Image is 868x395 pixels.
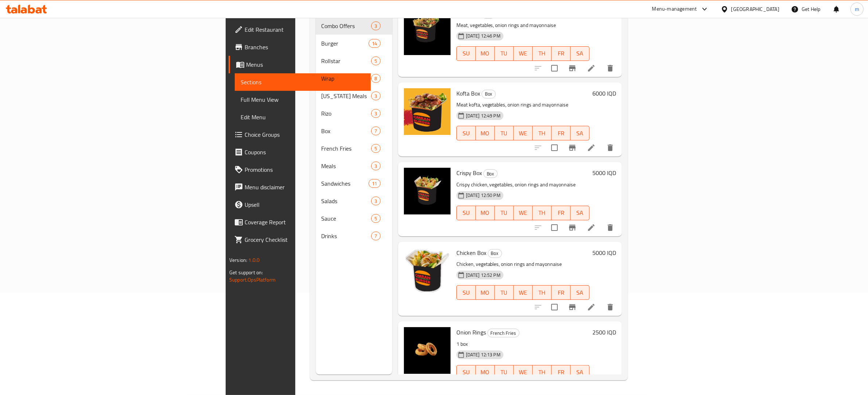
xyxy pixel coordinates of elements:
[460,287,473,298] span: SU
[564,219,581,236] button: Branch-specific-item
[476,126,495,140] button: MO
[495,126,514,140] button: TU
[573,367,587,377] span: SA
[371,58,380,65] span: 5
[322,197,371,205] span: Salads
[514,285,533,300] button: WE
[371,145,380,152] span: 5
[371,197,380,205] div: items
[573,287,587,298] span: SA
[536,287,549,298] span: TH
[316,105,392,122] div: Rizo3
[495,206,514,220] button: TU
[547,299,562,315] span: Select to update
[229,275,276,284] a: Support.OpsPlatform
[229,255,247,265] span: Version:
[371,22,380,30] div: items
[245,200,365,209] span: Upsell
[536,128,549,139] span: TH
[322,179,369,188] span: Sandwiches
[316,17,392,35] div: Combo Offers3
[245,148,365,156] span: Coupons
[322,22,371,30] span: Combo Offers
[482,90,495,98] span: Box
[573,128,587,139] span: SA
[229,143,371,161] a: Coupons
[533,285,552,300] button: TH
[229,178,371,196] a: Menu disclaimer
[241,95,365,104] span: Full Menu View
[587,223,596,232] a: Edit menu item
[456,46,476,61] button: SU
[456,126,476,140] button: SU
[245,165,365,174] span: Promotions
[517,367,530,377] span: WE
[456,180,589,189] p: Crispy chicken, vegetables, onion rings and mayonnaise
[495,46,514,61] button: TU
[404,88,451,135] img: Kofta Box
[498,128,511,139] span: TU
[404,327,451,374] img: Onion Rings
[602,59,619,77] button: delete
[229,231,371,248] a: Grocery Checklist
[245,235,365,244] span: Grocery Checklist
[235,91,371,108] a: Full Menu View
[547,140,562,155] span: Select to update
[316,70,392,87] div: Wrap8
[322,92,371,100] span: [US_STATE] Meals
[463,272,503,279] span: [DATE] 12:52 PM
[552,126,571,140] button: FR
[371,110,380,117] span: 3
[456,285,476,300] button: SU
[235,108,371,126] a: Edit Menu
[229,213,371,231] a: Coverage Report
[587,64,596,73] a: Edit menu item
[316,14,392,248] nav: Menu sections
[316,175,392,192] div: Sandwiches11
[514,206,533,220] button: WE
[229,268,263,277] span: Get support on:
[229,56,371,73] a: Menus
[248,255,260,265] span: 1.0.0
[322,232,371,240] span: Drinks
[316,87,392,105] div: [US_STATE] Meals3
[514,365,533,380] button: WE
[371,109,380,118] div: items
[316,35,392,52] div: Burger14
[495,365,514,380] button: TU
[322,127,371,135] span: Box
[322,214,371,223] span: Sauce
[456,260,589,269] p: Chicken, vegetables, onion rings and mayonnaise
[316,192,392,210] div: Salads3
[602,139,619,156] button: delete
[404,8,451,55] img: Meat Box
[571,285,589,300] button: SA
[514,126,533,140] button: WE
[495,285,514,300] button: TU
[371,144,380,153] div: items
[229,196,371,213] a: Upsell
[536,48,549,59] span: TH
[316,140,392,157] div: French Fries5
[554,48,568,59] span: FR
[573,208,587,218] span: SA
[463,112,503,119] span: [DATE] 12:49 PM
[371,128,380,135] span: 7
[322,144,371,153] div: French Fries
[855,5,859,13] span: m
[369,180,380,187] span: 11
[229,21,371,38] a: Edit Restaurant
[322,74,371,83] span: Wrap
[533,206,552,220] button: TH
[476,46,495,61] button: MO
[587,143,596,152] a: Edit menu item
[533,46,552,61] button: TH
[322,162,371,170] span: Meals
[517,287,530,298] span: WE
[554,287,568,298] span: FR
[245,43,365,51] span: Branches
